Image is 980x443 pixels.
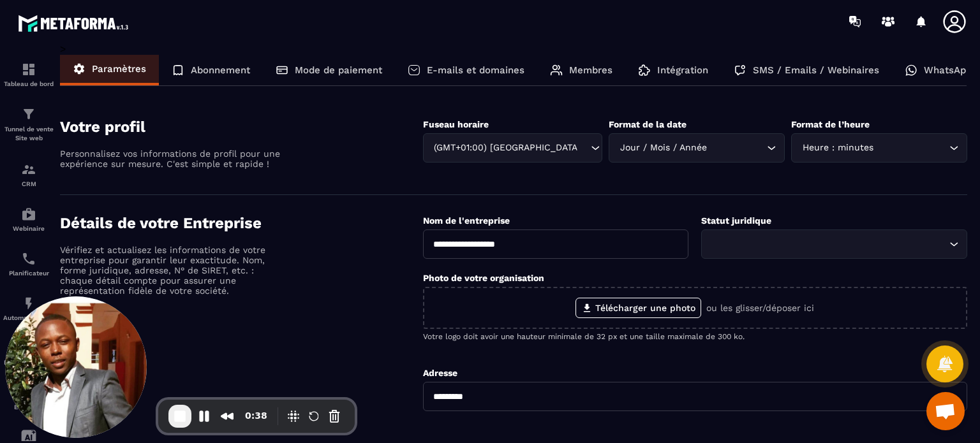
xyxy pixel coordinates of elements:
div: Search for option [791,133,967,163]
p: Membres [569,64,612,76]
img: formation [21,162,36,177]
a: schedulerschedulerPlanificateur [3,242,54,286]
input: Search for option [876,141,946,155]
label: Télécharger une photo [575,298,701,318]
label: Fuseau horaire [423,119,489,129]
div: Search for option [423,133,603,163]
img: logo [18,11,133,35]
input: Search for option [709,141,764,155]
p: E-mailing [3,403,54,410]
img: scheduler [21,251,36,266]
label: Statut juridique [701,215,771,226]
p: SMS / Emails / Webinaires [753,64,879,76]
p: Tableau de bord [3,80,54,87]
p: Paramètres [92,63,146,75]
label: Nom de l'entreprise [423,215,510,226]
p: Personnalisez vos informations de profil pour une expérience sur mesure. C'est simple et rapide ! [60,149,283,169]
a: formationformationCRM [3,152,54,197]
label: Format de la date [609,119,687,129]
img: formation [21,106,36,122]
img: formation [21,62,36,77]
div: Search for option [609,133,785,163]
p: Abonnement [191,64,250,76]
input: Search for option [709,237,946,251]
span: Jour / Mois / Année [617,141,709,155]
p: Vérifiez et actualisez les informations de votre entreprise pour garantir leur exactitude. Nom, f... [60,245,283,296]
p: Espace membre [3,359,54,366]
label: Photo de votre organisation [423,273,544,283]
a: formationformationTunnel de vente Site web [3,97,54,152]
p: WhatsApp [924,64,972,76]
h4: Votre profil [60,118,423,136]
input: Search for option [578,141,588,155]
a: automationsautomationsEspace membre [3,331,54,375]
a: emailemailE-mailing [3,375,54,420]
a: automationsautomationsAutomatisations [3,286,54,331]
div: Search for option [701,229,967,259]
p: Webinaire [3,225,54,232]
a: formationformationTableau de bord [3,52,54,97]
img: automations [21,207,36,222]
p: ou les glisser/déposer ici [706,303,814,313]
p: Tunnel de vente Site web [3,125,54,143]
p: Automatisations [3,314,54,321]
div: Ouvrir le chat [926,392,965,430]
h4: Détails de votre Entreprise [60,214,423,232]
p: Intégration [657,64,708,76]
p: Mode de paiement [295,64,382,76]
img: automations [21,296,36,311]
p: Planificateur [3,270,54,277]
a: automationsautomationsWebinaire [3,197,54,242]
span: Heure : minutes [799,141,876,155]
p: CRM [3,180,54,187]
label: Adresse [423,368,457,378]
p: Votre logo doit avoir une hauteur minimale de 32 px et une taille maximale de 300 ko. [423,332,967,341]
label: Format de l’heure [791,119,870,129]
p: E-mails et domaines [427,64,524,76]
span: (GMT+01:00) [GEOGRAPHIC_DATA] [431,141,579,155]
